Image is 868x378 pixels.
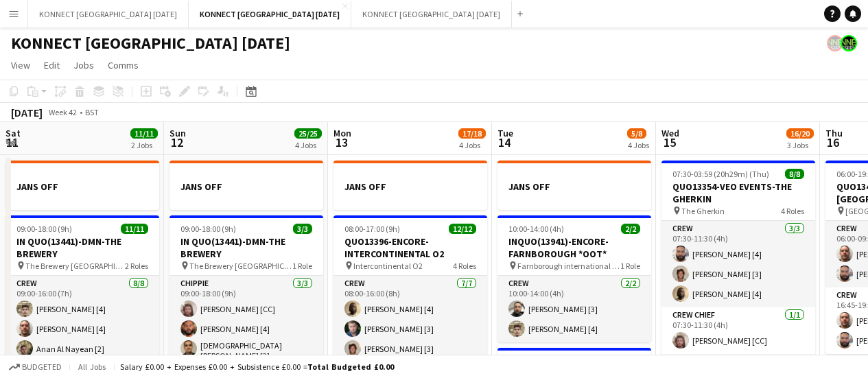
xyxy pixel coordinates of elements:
[333,161,487,210] app-job-card: JANS OFF
[449,224,476,234] span: 12/12
[130,128,158,139] span: 11/11
[169,180,323,193] h3: JANS OFF
[169,215,323,366] app-job-card: 09:00-18:00 (9h)3/3IN QUO(13441)-DMN-THE BREWERY The Brewery [GEOGRAPHIC_DATA], [STREET_ADDRESS]1...
[628,140,649,150] div: 4 Jobs
[497,127,513,139] span: Tue
[681,206,725,216] span: The Gherkin
[495,134,513,150] span: 14
[295,140,321,150] div: 4 Jobs
[5,127,21,139] span: Sat
[189,1,351,27] button: KONNECT [GEOGRAPHIC_DATA] [DATE]
[497,180,651,193] h3: JANS OFF
[292,261,312,271] span: 1 Role
[458,128,486,139] span: 17/18
[5,161,159,210] app-job-card: JANS OFF
[497,215,651,342] app-job-card: 10:00-14:00 (4h)2/2INQUO(13941)-ENCORE-FARNBOROUGH *OOT* Farnborough international conference cen...
[180,224,236,234] span: 09:00-18:00 (9h)
[781,206,804,216] span: 4 Roles
[825,127,843,139] span: Thu
[661,307,815,354] app-card-role: Crew Chief1/107:30-11:30 (4h)[PERSON_NAME] [CC]
[661,161,815,364] app-job-card: 07:30-03:59 (20h29m) (Thu)8/8QUO13354-VEO EVENTS-THE GHERKIN The Gherkin4 RolesCrew3/307:30-11:30...
[11,33,290,54] h1: KONNECT [GEOGRAPHIC_DATA] [DATE]
[169,235,323,260] h3: IN QUO(13441)-DMN-THE BREWERY
[169,161,323,210] app-job-card: JANS OFF
[45,107,80,117] span: Week 42
[344,224,400,234] span: 08:00-17:00 (9h)
[672,169,769,179] span: 07:30-03:59 (20h29m) (Thu)
[102,56,144,74] a: Comms
[307,362,394,372] span: Total Budgeted £0.00
[841,35,857,51] app-user-avatar: Konnect 24hr EMERGENCY NR*
[621,224,640,234] span: 2/2
[661,180,815,205] h3: QUO13354-VEO EVENTS-THE GHERKIN
[508,224,564,234] span: 10:00-14:00 (4h)
[75,362,108,372] span: All jobs
[44,59,60,71] span: Edit
[7,359,64,375] button: Budgeted
[459,140,485,150] div: 4 Jobs
[169,127,186,139] span: Sun
[16,224,72,234] span: 09:00-18:00 (9h)
[108,59,139,71] span: Comms
[351,1,512,27] button: KONNECT [GEOGRAPHIC_DATA] [DATE]
[497,161,651,210] app-job-card: JANS OFF
[823,134,843,150] span: 16
[331,134,351,150] span: 13
[453,261,476,271] span: 4 Roles
[167,134,186,150] span: 12
[294,128,322,139] span: 25/25
[497,235,651,260] h3: INQUO(13941)-ENCORE-FARNBOROUGH *OOT*
[293,224,312,234] span: 3/3
[785,169,804,179] span: 8/8
[11,59,30,71] span: View
[68,56,99,74] a: Jobs
[5,56,36,74] a: View
[786,128,814,139] span: 16/20
[333,127,351,139] span: Mon
[11,106,43,119] div: [DATE]
[517,261,620,271] span: Farnborough international conference centre
[497,276,651,342] app-card-role: Crew2/210:00-14:00 (4h)[PERSON_NAME] [3][PERSON_NAME] [4]
[22,362,62,372] span: Budgeted
[73,59,94,71] span: Jobs
[121,224,148,234] span: 11/11
[25,261,125,271] span: The Brewery [GEOGRAPHIC_DATA], [STREET_ADDRESS]
[659,134,679,150] span: 15
[353,261,423,271] span: Intercontinental O2
[627,128,646,139] span: 5/8
[3,134,21,150] span: 11
[5,180,159,193] h3: JANS OFF
[333,180,487,193] h3: JANS OFF
[661,221,815,307] app-card-role: Crew3/307:30-11:30 (4h)[PERSON_NAME] [4][PERSON_NAME] [3][PERSON_NAME] [4]
[120,362,394,372] div: Salary £0.00 + Expenses £0.00 + Subsistence £0.00 =
[620,261,640,271] span: 1 Role
[38,56,65,74] a: Edit
[125,261,148,271] span: 2 Roles
[661,127,679,139] span: Wed
[28,1,189,27] button: KONNECT [GEOGRAPHIC_DATA] [DATE]
[85,107,99,117] div: BST
[131,140,157,150] div: 2 Jobs
[827,35,843,51] app-user-avatar: Konnect 24hr EMERGENCY NR*
[189,261,292,271] span: The Brewery [GEOGRAPHIC_DATA], [STREET_ADDRESS]
[169,276,323,366] app-card-role: CHIPPIE3/309:00-18:00 (9h)[PERSON_NAME] [CC][PERSON_NAME] [4][DEMOGRAPHIC_DATA][PERSON_NAME] [3]
[5,235,159,260] h3: IN QUO(13441)-DMN-THE BREWERY
[333,235,487,260] h3: QUO13396-ENCORE-INTERCONTINENTAL O2
[787,140,813,150] div: 3 Jobs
